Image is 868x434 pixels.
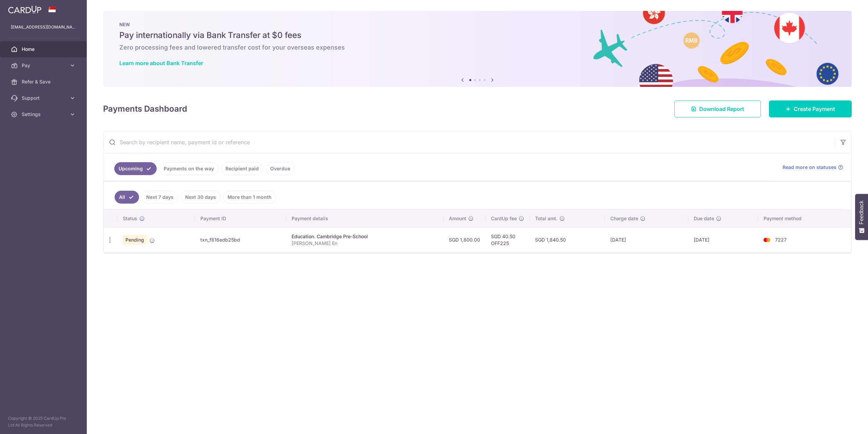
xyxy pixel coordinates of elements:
[123,235,147,245] span: Pending
[119,22,835,27] p: NEW
[775,237,787,243] span: 7227
[159,162,218,175] a: Payments on the way
[794,105,835,113] span: Create Payment
[22,78,66,85] span: Refer & Save
[142,191,178,204] a: Next 7 days
[688,227,758,252] td: [DATE]
[674,100,761,117] a: Download Report
[223,191,276,204] a: More than 1 month
[699,105,744,113] span: Download Report
[760,236,774,244] img: Bank Card
[22,111,66,118] span: Settings
[115,191,139,204] a: All
[22,95,66,101] span: Support
[292,233,438,240] div: Education. Cambridge Pre-School
[610,215,638,222] span: Charge date
[22,46,66,53] span: Home
[181,191,220,204] a: Next 30 days
[783,164,836,171] span: Read more on statuses
[769,100,852,117] a: Create Payment
[103,11,852,87] img: Bank transfer banner
[530,227,605,252] td: SGD 1,840.50
[103,131,835,153] input: Search by recipient name, payment id or reference
[535,215,557,222] span: Total amt.
[123,215,137,222] span: Status
[8,5,41,14] img: CardUp
[859,201,865,224] span: Feedback
[119,43,835,52] h6: Zero processing fees and lowered transfer cost for your overseas expenses
[266,162,295,175] a: Overdue
[22,62,66,69] span: Pay
[221,162,263,175] a: Recipient paid
[605,227,688,252] td: [DATE]
[11,24,76,31] p: [EMAIL_ADDRESS][DOMAIN_NAME]
[119,60,203,67] a: Learn more about Bank Transfer
[486,227,530,252] td: SGD 40.50 OFF225
[449,215,466,222] span: Amount
[443,227,486,252] td: SGD 1,800.00
[491,215,517,222] span: CardUp fee
[292,240,438,247] p: [PERSON_NAME] En
[855,194,868,240] button: Feedback - Show survey
[119,30,835,41] h5: Pay internationally via Bank Transfer at $0 fees
[783,164,843,171] a: Read more on statuses
[114,162,157,175] a: Upcoming
[694,215,714,222] span: Due date
[195,227,286,252] td: txn_f816edb25bd
[286,210,443,227] th: Payment details
[195,210,286,227] th: Payment ID
[103,103,187,115] h4: Payments Dashboard
[758,210,851,227] th: Payment method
